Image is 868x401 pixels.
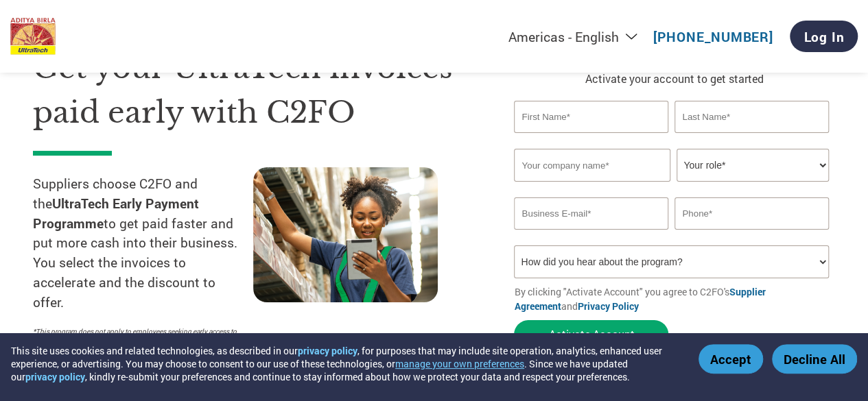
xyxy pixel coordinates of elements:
[514,231,668,240] div: Inavlid Email Address
[253,167,438,302] img: supply chain worker
[514,71,835,87] p: Activate your account to get started
[790,21,858,52] a: Log In
[514,197,668,230] input: Invalid Email format
[25,370,85,383] a: privacy policy
[772,344,857,374] button: Decline All
[395,357,524,370] button: manage your own preferences
[699,344,763,374] button: Accept
[677,149,828,182] select: Title/Role
[675,134,828,143] div: Invalid last name or last name is too long
[675,231,828,240] div: Inavlid Phone Number
[514,320,668,348] button: Activate Account
[514,149,670,182] input: Your company name*
[675,197,828,230] input: Phone*
[514,284,835,313] p: By clicking "Activate Account" you agree to C2FO's and
[33,326,239,347] p: *This program does not apply to employees seeking early access to their paychecks or payroll adva...
[514,285,765,313] a: Supplier Agreement
[653,28,773,45] a: [PHONE_NUMBER]
[514,101,668,133] input: First Name*
[514,134,668,143] div: Invalid first name or first name is too long
[298,344,357,357] a: privacy policy
[514,183,828,192] div: Invalid company name or company name is too long
[33,174,253,313] p: Suppliers choose C2FO and the to get paid faster and put more cash into their business. You selec...
[10,18,56,56] img: UltraTech
[33,195,199,232] strong: UltraTech Early Payment Programme
[577,300,638,313] a: Privacy Policy
[33,46,473,134] h1: Get your UltraTech invoices paid early with C2FO
[11,344,679,383] div: This site uses cookies and related technologies, as described in our , for purposes that may incl...
[675,101,828,133] input: Last Name*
